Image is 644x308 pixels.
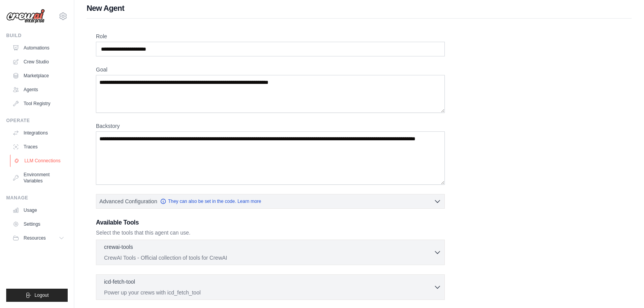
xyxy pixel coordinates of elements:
[96,194,444,208] button: Advanced Configuration They can also be set in the code. Learn more
[104,254,434,262] p: CrewAI Tools - Official collection of tools for CrewAI
[9,218,68,230] a: Settings
[34,292,49,298] span: Logout
[9,56,68,68] a: Crew Studio
[24,235,46,241] span: Resources
[96,32,445,40] label: Role
[9,97,68,110] a: Tool Registry
[87,3,632,14] h1: New Agent
[9,232,68,244] button: Resources
[96,122,445,130] label: Backstory
[9,141,68,153] a: Traces
[9,70,68,82] a: Marketplace
[9,168,68,187] a: Environment Variables
[104,289,434,296] p: Power up your crews with icd_fetch_tool
[104,278,135,286] p: icd-fetch-tool
[6,195,68,201] div: Manage
[6,9,45,24] img: Logo
[99,278,441,296] button: icd-fetch-tool Power up your crews with icd_fetch_tool
[6,117,68,124] div: Operate
[9,204,68,216] a: Usage
[9,42,68,54] a: Automations
[160,198,261,204] a: They can also be set in the code. Learn more
[9,83,68,96] a: Agents
[6,32,68,39] div: Build
[104,243,133,251] p: crewai-tools
[96,218,445,227] h3: Available Tools
[9,127,68,139] a: Integrations
[6,289,68,302] button: Logout
[10,155,68,167] a: LLM Connections
[99,197,157,205] span: Advanced Configuration
[96,229,445,237] p: Select the tools that this agent can use.
[99,243,441,262] button: crewai-tools CrewAI Tools - Official collection of tools for CrewAI
[96,66,445,73] label: Goal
